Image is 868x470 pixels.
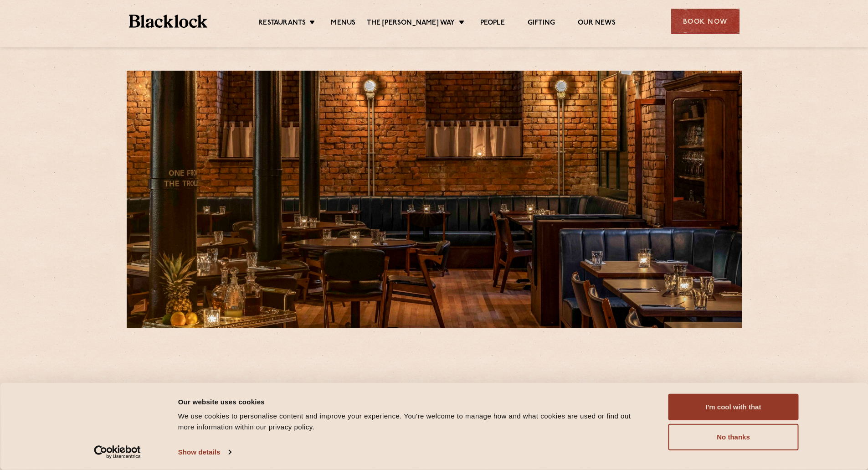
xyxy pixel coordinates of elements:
div: We use cookies to personalise content and improve your experience. You're welcome to manage how a... [178,411,648,433]
a: Restaurants [258,19,306,29]
a: Show details [178,445,231,459]
a: The [PERSON_NAME] Way [367,19,455,29]
img: BL_Textured_Logo-footer-cropped.svg [129,15,208,28]
a: Usercentrics Cookiebot - opens in a new window [77,445,157,459]
div: Our website uses cookies [178,396,648,407]
a: People [480,19,505,29]
a: Gifting [528,19,555,29]
button: I'm cool with that [668,394,799,420]
a: Our News [578,19,616,29]
a: Menus [331,19,355,29]
div: Book Now [671,9,740,34]
button: No thanks [668,424,799,450]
